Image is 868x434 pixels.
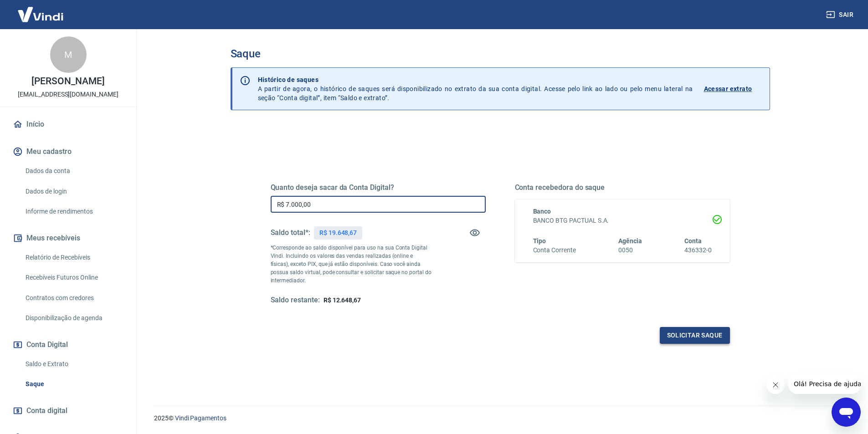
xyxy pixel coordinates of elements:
[319,228,357,238] p: R$ 19.648,67
[618,245,642,255] h6: 0050
[515,183,730,192] h5: Conta recebedora do saque
[684,245,712,255] h6: 436332-0
[22,375,125,393] a: Saque
[271,296,320,305] h5: Saldo restante:
[50,36,87,73] div: M
[11,142,125,162] button: Meu cadastro
[5,6,77,14] span: Olá! Precisa de ajuda?
[704,75,762,102] a: Acessar extrato
[618,237,642,245] span: Agência
[154,414,846,423] p: 2025 ©
[533,216,712,225] h6: BANCO BTG PACTUAL S.A.
[788,374,861,394] iframe: Mensagem da empresa
[231,47,770,60] h3: Saque
[684,237,702,245] span: Conta
[11,114,125,134] a: Início
[22,202,125,221] a: Informe de rendimentos
[22,162,125,180] a: Dados da conta
[11,335,125,355] button: Conta Digital
[704,84,752,93] p: Acessar extrato
[18,90,118,99] p: [EMAIL_ADDRESS][DOMAIN_NAME]
[26,404,67,417] span: Conta digital
[31,77,104,86] p: [PERSON_NAME]
[22,355,125,373] a: Saldo e Extrato
[324,296,361,304] span: R$ 12.648,67
[533,237,546,245] span: Tipo
[832,398,861,427] iframe: Botão para abrir a janela de mensagens
[11,0,70,28] img: Vindi
[271,244,432,285] p: *Corresponde ao saldo disponível para uso na sua Conta Digital Vindi. Incluindo os valores das ve...
[824,6,857,23] button: Sair
[271,228,310,237] h5: Saldo total*:
[660,327,730,344] button: Solicitar saque
[22,182,125,201] a: Dados de login
[11,228,125,248] button: Meus recebíveis
[11,401,125,421] a: Conta digital
[175,414,226,422] a: Vindi Pagamentos
[22,309,125,327] a: Disponibilização de agenda
[533,245,576,255] h6: Conta Corrente
[258,75,693,84] p: Histórico de saques
[22,289,125,307] a: Contratos com credores
[22,268,125,287] a: Recebíveis Futuros Online
[533,208,551,215] span: Banco
[22,248,125,267] a: Relatório de Recebíveis
[258,75,693,102] p: A partir de agora, o histórico de saques será disponibilizado no extrato da sua conta digital. Ac...
[766,376,785,394] iframe: Fechar mensagem
[271,183,486,192] h5: Quanto deseja sacar da Conta Digital?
